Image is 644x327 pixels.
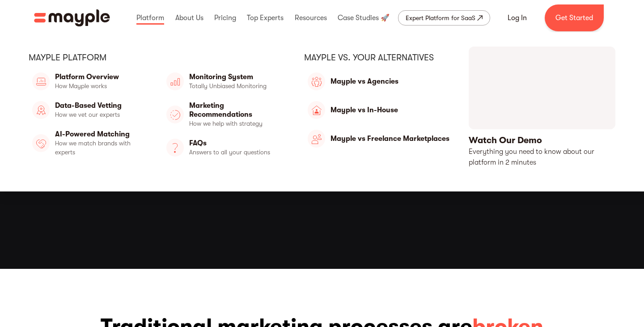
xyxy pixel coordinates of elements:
div: Mayple vs. Your Alternatives [304,52,451,64]
div: Mayple platform [29,52,286,64]
div: Resources [292,4,329,32]
div: Pricing [212,4,238,32]
div: Top Experts [245,4,286,32]
a: Get Started [545,4,604,31]
div: Platform [134,4,166,32]
div: Expert Platform for SaaS [406,13,475,23]
a: open lightbox [469,47,615,168]
a: home [34,9,110,26]
img: Mayple logo [34,9,110,26]
a: Expert Platform for SaaS [398,10,490,25]
div: About Us [173,4,206,32]
a: Log In [497,7,538,29]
